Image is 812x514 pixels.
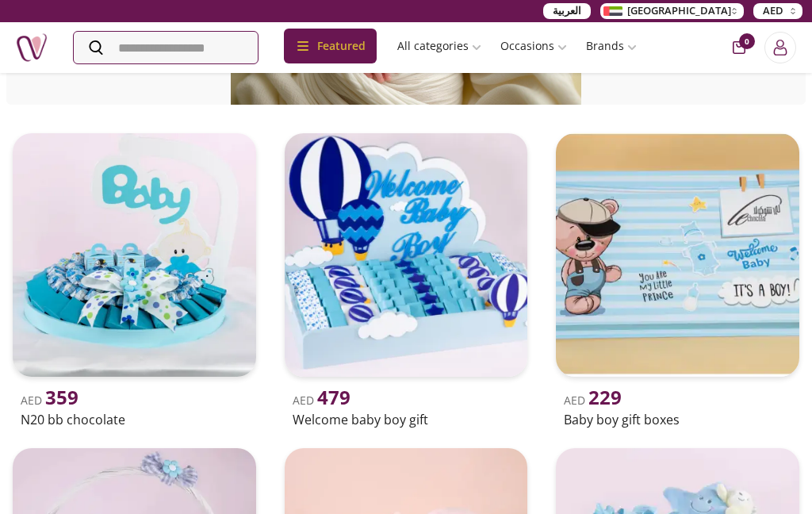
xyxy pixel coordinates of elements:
[278,127,534,432] a: uae-gifts-Welcome baby boy GiftAED 479Welcome baby boy gift
[45,384,79,410] span: 359
[550,127,806,432] a: uae-gifts-Baby Boy Gift BoxesAED 229Baby boy gift boxes
[753,3,802,19] button: AED
[556,133,799,377] img: uae-gifts-Baby Boy Gift Boxes
[733,41,745,54] button: cart-button
[293,410,520,429] h2: Welcome baby boy gift
[576,32,646,60] a: Brands
[388,32,491,60] a: All categories
[627,3,731,19] span: [GEOGRAPHIC_DATA]
[600,3,744,19] button: [GEOGRAPHIC_DATA]
[293,393,350,408] span: AED
[21,410,248,429] h2: N20 bb chocolate
[739,33,755,49] span: 0
[21,393,79,408] span: AED
[74,32,258,63] input: Search
[16,32,48,63] img: Nigwa-uae-gifts
[603,6,622,16] img: Arabic_dztd3n.png
[13,133,256,377] img: uae-gifts-N20 BB Chocolate
[564,393,622,408] span: AED
[763,3,783,19] span: AED
[588,384,622,410] span: 229
[491,32,576,60] a: Occasions
[764,32,796,63] button: Login
[553,3,581,19] span: العربية
[317,384,350,410] span: 479
[564,410,791,429] h2: Baby boy gift boxes
[285,133,528,377] img: uae-gifts-Welcome baby boy Gift
[6,127,262,432] a: uae-gifts-N20 BB ChocolateAED 359N20 bb chocolate
[284,29,377,63] div: Featured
